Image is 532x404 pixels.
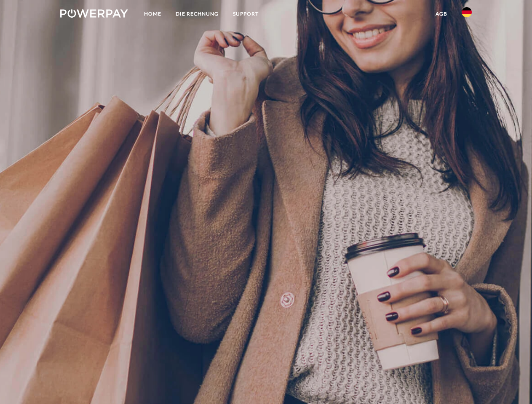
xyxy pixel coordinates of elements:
[168,6,226,21] a: DIE RECHNUNG
[60,9,128,18] img: logo-powerpay-white.svg
[428,6,454,21] a: agb
[137,6,168,21] a: Home
[226,6,266,21] a: SUPPORT
[462,7,472,17] img: de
